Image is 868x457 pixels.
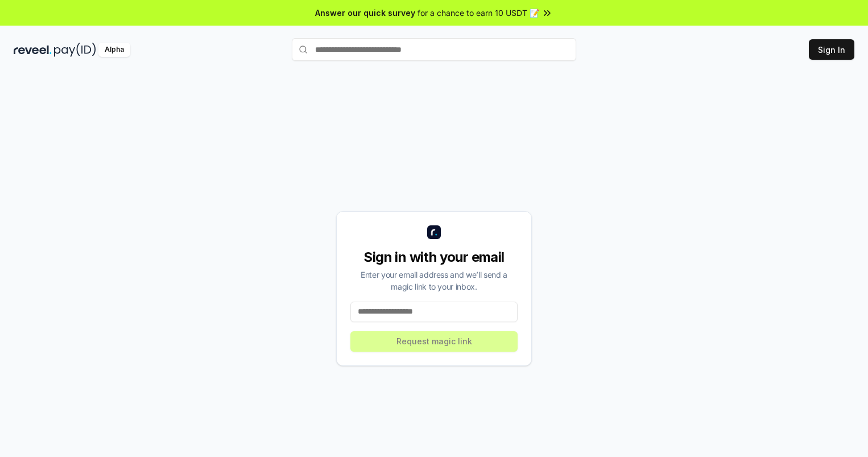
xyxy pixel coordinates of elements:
div: Alpha [98,43,130,57]
img: reveel_dark [14,43,52,57]
span: Answer our quick survey [315,7,415,19]
div: Enter your email address and we’ll send a magic link to your inbox. [350,269,518,293]
img: logo_small [427,225,441,239]
span: for a chance to earn 10 USDT 📝 [418,7,539,19]
img: pay_id [54,43,96,57]
div: Sign in with your email [350,248,518,266]
button: Sign In [809,39,854,60]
